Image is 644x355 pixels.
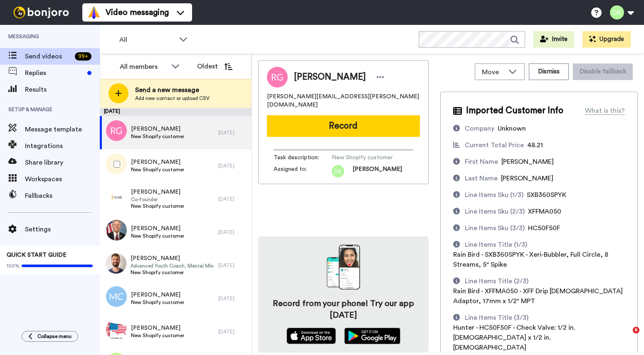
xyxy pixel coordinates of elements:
span: New Shopify customer [131,166,184,173]
div: [DATE] [218,229,247,236]
span: Rain Bird - XFFMA050 - XFF Drip [DEMOGRAPHIC_DATA] Adaptor, 17mm x 1/2" MPT [453,288,623,304]
img: vm-color.svg [87,6,101,19]
span: [PERSON_NAME] [131,158,184,166]
span: Message template [25,124,100,134]
span: New Shopify customer [131,332,184,339]
span: New Shopify customer [131,269,214,276]
span: Replies [25,68,84,78]
span: 48.21 [527,142,543,148]
span: Assigned to: [274,165,332,177]
span: QUICK START GUIDE [7,252,67,258]
img: playstore [344,328,400,344]
span: [PERSON_NAME] [353,165,402,177]
img: c5b6e9e5-ff52-43fb-8fc8-691b9d5bc428.png [106,187,127,207]
div: What is this? [585,106,625,116]
div: [DATE] [218,328,247,335]
span: New Shopify customer [332,153,411,162]
button: Invite [533,31,574,48]
span: New Shopify customer [131,203,184,209]
span: HC50F50F [528,225,560,231]
div: Line Items Title (2/3) [465,276,528,286]
img: bj-logo-header-white.svg [10,7,72,18]
span: Settings [25,224,100,234]
span: 100% [7,263,20,269]
span: Results [25,85,100,95]
div: Line Items Title (1/3) [465,240,527,250]
button: Collapse menu [22,331,78,342]
div: All members [120,62,167,72]
span: [PERSON_NAME] [131,224,184,233]
button: Record [267,115,420,137]
span: Advanced Youth Coach, Mental Mindset Coach [131,263,214,269]
button: Disable fallback [573,63,633,80]
span: [PERSON_NAME] [131,291,184,299]
div: [DATE] [218,129,247,136]
span: Share library [25,158,100,168]
span: [PERSON_NAME] [501,175,553,182]
span: Integrations [25,141,100,151]
button: Upgrade [582,31,631,48]
div: [DATE] [218,295,247,302]
div: Line Items Sku (3/3) [465,223,525,233]
div: [DATE] [218,196,247,202]
span: Add new contact or upload CSV [135,95,210,102]
img: appstore [286,328,336,344]
span: New Shopify customer [131,299,184,306]
span: Move [482,67,504,77]
img: 32bd9264-db17-4e92-afb8-1d19faf6e414.jpg [106,253,126,274]
span: [PERSON_NAME] [131,125,184,133]
div: Current Total Price [465,140,524,150]
button: Dismiss [529,63,569,80]
div: [DATE] [218,163,247,169]
span: [PERSON_NAME][EMAIL_ADDRESS][PERSON_NAME][DOMAIN_NAME] [267,92,420,109]
img: mc.png [106,286,127,307]
button: Oldest [191,58,239,75]
img: 54aedcbc-9e37-4661-8681-0ea5c39d5258.png [106,319,127,340]
span: New Shopify customer [131,233,184,239]
span: Imported Customer Info [466,105,563,117]
span: Send a new message [135,85,210,95]
img: rg.png [106,120,127,141]
div: Line Items Sku (2/3) [465,207,525,216]
span: [PERSON_NAME] [294,71,366,83]
h4: Record from your phone! Try our app [DATE] [266,298,420,321]
span: Workspaces [25,174,100,184]
span: XFFMA050 [528,208,561,215]
div: Line Items Title (3/3) [465,313,528,323]
img: download [327,245,360,289]
div: First Name [465,157,498,167]
img: 9482ced1-739f-4cbd-a00e-2b8a15ff2fd5.jpg [106,220,127,241]
span: New Shopify customer [131,133,184,140]
img: dr.png [332,165,344,177]
div: [DATE] [100,108,252,116]
span: Unknown [498,125,526,132]
div: Last Name [465,173,498,183]
span: [PERSON_NAME] [131,324,184,332]
span: Hunter - HC50F50F - Check Valve: 1/2 in. [DEMOGRAPHIC_DATA] x 1/2 in. [DEMOGRAPHIC_DATA] [453,324,575,351]
div: Line Items Sku (1/3) [465,190,523,200]
span: All [119,35,175,45]
span: Rain Bird - SXB360SPYK - Xeri-Bubbler, Full Circle, 8 Streams, 5" Spike [453,251,608,268]
div: 99 + [75,52,91,61]
span: Task description : [274,153,332,162]
span: SXB360SPYK [527,192,566,198]
img: Image of REBECCA GAFFNEY [267,67,288,88]
span: Send videos [25,51,72,61]
span: 6 [633,327,639,333]
iframe: Intercom live chat [616,327,636,347]
span: Co-founder [131,196,184,203]
span: [PERSON_NAME] [131,188,184,196]
span: Collapse menu [37,333,72,340]
div: [DATE] [218,262,247,269]
span: Video messaging [106,7,169,18]
span: Fallbacks [25,191,100,201]
div: Company [465,124,494,134]
span: [PERSON_NAME] [131,254,214,263]
span: [PERSON_NAME] [501,158,554,165]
